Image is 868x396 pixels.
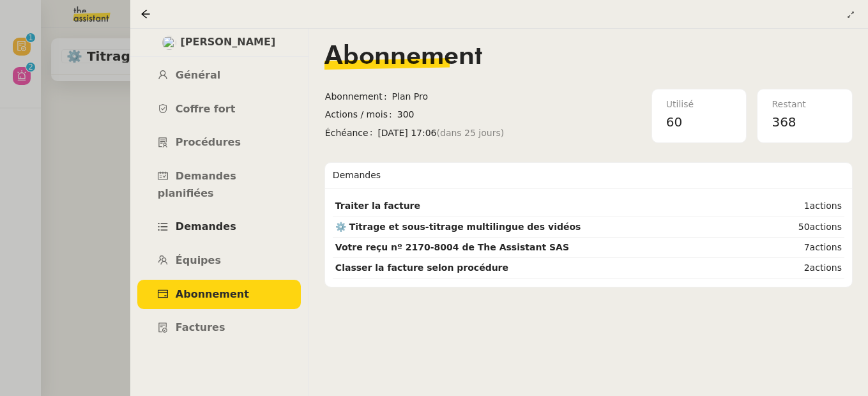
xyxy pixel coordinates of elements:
[176,220,236,232] span: Demandes
[333,163,844,188] div: Demandes
[176,254,221,266] span: Équipes
[162,36,176,50] img: users%2FYQzvtHxFwHfgul3vMZmAPOQmiRm1%2Favatar%2Fbenjamin-delahaye_m.png
[761,217,844,238] td: 50
[335,201,420,211] strong: Traiter la facture
[325,107,397,122] span: Actions / mois
[176,136,241,148] span: Procédures
[335,242,569,252] strong: Votre reçu nº 2170-8004 de The Assistant SAS
[158,170,236,199] span: Demandes planifiées
[137,162,301,208] a: Demandes planifiées
[810,263,842,273] span: actions
[772,114,796,130] span: 368
[137,212,301,242] a: Demandes
[335,263,508,273] strong: Classer la facture selon procédure
[335,222,581,232] strong: ⚙️ Titrage et sous-titrage multilingue des vidéos
[176,321,225,333] span: Factures
[761,196,844,217] td: 1
[761,238,844,258] td: 7
[137,95,301,125] a: Coffre fort
[392,89,651,104] span: Plan Pro
[437,126,505,141] span: (dans 25 jours)
[137,61,301,91] a: Général
[137,128,301,158] a: Procédures
[176,288,249,300] span: Abonnement
[176,103,236,115] span: Coffre fort
[324,44,482,70] span: Abonnement
[772,97,838,112] div: Restant
[377,126,650,141] span: [DATE] 17:06
[810,222,842,232] span: actions
[325,126,378,141] span: Échéance
[325,89,392,104] span: Abonnement
[137,246,301,276] a: Équipes
[810,242,842,252] span: actions
[137,280,301,310] a: Abonnement
[666,97,733,112] div: Utilisé
[180,34,275,51] span: [PERSON_NAME]
[761,258,844,278] td: 2
[666,114,682,130] span: 60
[397,107,651,122] span: 300
[810,201,842,211] span: actions
[176,69,220,81] span: Général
